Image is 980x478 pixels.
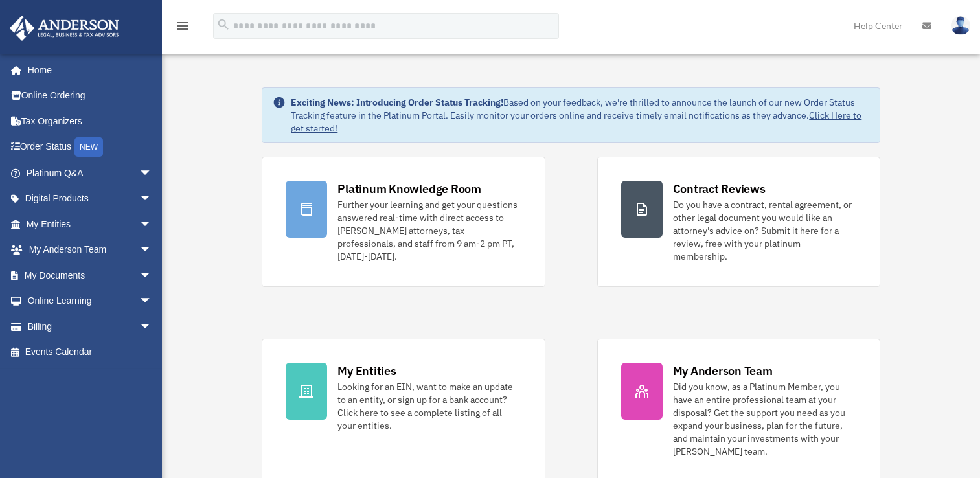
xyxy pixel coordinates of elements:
[673,363,773,379] div: My Anderson Team
[139,211,165,238] span: arrow_drop_down
[337,198,521,263] div: Further your learning and get your questions answered real-time with direct access to [PERSON_NAM...
[9,160,172,186] a: Platinum Q&Aarrow_drop_down
[139,313,165,340] span: arrow_drop_down
[291,96,869,135] div: Based on your feedback, we're thrilled to announce the launch of our new Order Status Tracking fe...
[9,186,172,212] a: Digital Productsarrow_drop_down
[9,83,172,109] a: Online Ordering
[673,181,766,197] div: Contract Reviews
[9,262,172,288] a: My Documentsarrow_drop_down
[175,18,190,34] i: menu
[9,211,172,237] a: My Entitiesarrow_drop_down
[9,288,172,314] a: Online Learningarrow_drop_down
[951,16,970,35] img: User Pic
[175,23,190,34] a: menu
[673,198,856,263] div: Do you have a contract, rental agreement, or other legal document you would like an attorney's ad...
[9,134,172,161] a: Order StatusNEW
[139,262,165,289] span: arrow_drop_down
[9,313,172,339] a: Billingarrow_drop_down
[139,186,165,212] span: arrow_drop_down
[291,97,503,108] strong: Exciting News: Introducing Order Status Tracking!
[9,339,172,365] a: Events Calendar
[74,137,103,157] div: NEW
[673,380,856,458] div: Did you know, as a Platinum Member, you have an entire professional team at your disposal? Get th...
[216,17,231,32] i: search
[9,237,172,263] a: My Anderson Teamarrow_drop_down
[139,237,165,264] span: arrow_drop_down
[291,109,861,134] a: Click Here to get started!
[9,57,165,83] a: Home
[139,160,165,187] span: arrow_drop_down
[139,288,165,315] span: arrow_drop_down
[262,157,545,287] a: Platinum Knowledge Room Further your learning and get your questions answered real-time with dire...
[9,108,172,134] a: Tax Organizers
[337,380,521,432] div: Looking for an EIN, want to make an update to an entity, or sign up for a bank account? Click her...
[597,157,880,287] a: Contract Reviews Do you have a contract, rental agreement, or other legal document you would like...
[6,16,123,41] img: Anderson Advisors Platinum Portal
[337,181,481,197] div: Platinum Knowledge Room
[337,363,396,379] div: My Entities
